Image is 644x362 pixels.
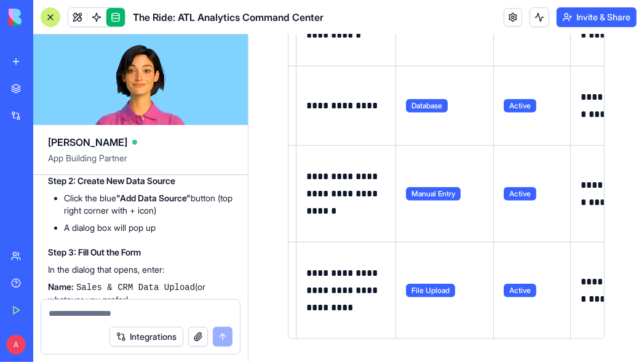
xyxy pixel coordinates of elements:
[504,284,536,297] span: Active
[48,281,74,292] strong: Name:
[48,281,233,306] p: (or whatever you prefer)
[6,335,26,355] span: A
[76,283,195,292] code: Sales & CRM Data Upload
[504,187,536,201] span: Active
[48,152,233,174] span: App Building Partner
[133,10,324,25] span: The Ride: ATL Analytics Command Center
[64,192,233,217] li: Click the blue button (top right corner with + icon)
[116,193,191,203] strong: "Add Data Source"
[504,99,536,113] span: Active
[48,175,175,186] strong: Step 2: Create New Data Source
[109,327,183,347] button: Integrations
[48,263,233,276] p: In the dialog that opens, enter:
[64,222,233,234] li: A dialog box will pop up
[48,135,127,150] span: [PERSON_NAME]
[406,99,448,113] span: Database
[406,187,461,201] span: Manual Entry
[406,284,455,297] span: File Upload
[557,7,637,27] button: Invite & Share
[48,247,141,257] strong: Step 3: Fill Out the Form
[9,9,85,26] img: logo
